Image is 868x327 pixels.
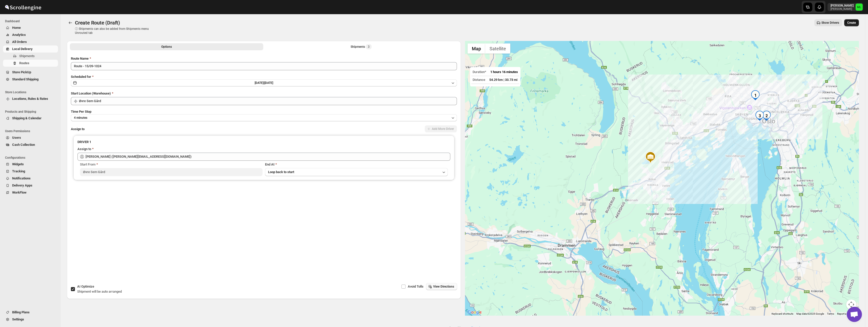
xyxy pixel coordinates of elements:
button: Shipments [3,53,58,60]
button: Widgets [3,161,58,168]
button: Routes [3,60,58,67]
a: Terms (opens in new tab) [827,312,834,315]
span: Locations, Rules & Rates [12,97,48,101]
span: Shipments [19,54,35,58]
span: 3 [368,45,370,49]
div: 3 [755,111,765,121]
span: Assign to [71,127,85,131]
span: AI Optimize [77,285,94,288]
button: Map camera controls [846,299,856,310]
span: Shipment will be auto arranged [77,290,122,293]
div: 1 [750,90,760,100]
button: Keyboard shortcuts [772,312,793,316]
button: Cash Collection [3,141,58,148]
p: ⓘ Shipments can also be added from Shipments menu Unrouted tab [75,27,155,35]
span: Scheduled for [71,75,91,79]
span: Billing Plans [12,310,30,314]
img: ScrollEngine [4,1,42,13]
span: [DATE] [264,81,273,85]
span: Shipping & Calendar [12,116,42,120]
span: Map data ©2025 Google [796,312,824,315]
img: Google [466,309,483,316]
span: Users Permissions [5,129,58,133]
button: WorkFlow [3,189,58,196]
span: Settings [12,317,24,321]
button: Shipping & Calendar [3,115,58,122]
div: Assign to [77,147,91,152]
button: Selected Shipments [264,43,458,50]
span: Time Per Stop [71,110,91,113]
span: Store PickUp [12,70,31,74]
button: Analytics [3,31,58,38]
span: Route Name [71,57,89,60]
span: 54.29 km | 33.73 mi [489,78,517,82]
span: Widgets [12,162,24,166]
div: Open chat [847,307,862,322]
span: Start Location (Warehouse) [71,91,111,95]
button: Delivery Apps [3,182,58,189]
button: User menu [827,3,863,11]
button: Billing Plans [3,309,58,316]
span: Options [161,45,172,49]
button: Loop back to start [265,168,448,176]
input: Eg: Bengaluru Route [71,62,457,70]
button: Home [3,24,58,31]
span: All Orders [12,40,27,44]
span: Show Drivers [821,21,839,25]
span: Configurations [5,156,58,160]
h3: DRIVER 1 [77,139,450,145]
input: Search assignee [86,153,450,161]
span: Store Locations [5,90,58,94]
button: Settings [3,316,58,323]
span: [DATE] | [255,81,264,85]
button: Locations, Rules & Rates [3,95,58,102]
a: Report a map error [837,312,857,315]
text: ML [857,6,861,9]
button: Tracking [3,168,58,175]
span: Loop back to start [268,170,294,174]
span: Analytics [12,33,26,37]
span: Standard Shipping [12,77,38,81]
button: Notifications [3,175,58,182]
span: Products and Shipping [5,110,58,114]
button: Show street map [468,43,485,54]
button: [DATE]|[DATE] [71,79,457,86]
span: Create [847,21,856,25]
span: Local Delivery [12,47,33,51]
p: [PERSON_NAME] [831,4,854,8]
button: All Orders [3,38,58,45]
span: Delivery Apps [12,183,32,187]
span: 1 hours 16 minutes [490,70,518,74]
span: Cash Collection [12,143,35,147]
span: Users [12,136,21,139]
button: Create [844,19,859,26]
span: 4 minutes [74,116,87,120]
a: Open this area in Google Maps (opens a new window) [466,309,483,316]
button: Show satellite imagery [485,43,510,54]
span: Dashboard [5,19,58,23]
div: 2 [761,111,772,121]
input: Search location [79,97,457,105]
span: Home [12,26,21,30]
button: Users [3,134,58,141]
span: Duration* [473,70,486,74]
p: [PERSON_NAME] [831,8,854,11]
span: Start From [80,162,95,166]
span: Routes [19,61,29,65]
div: End At [265,162,448,167]
span: Tracking [12,169,25,173]
span: Create Route (Draft) [75,20,120,26]
button: 4 minutes [71,114,457,121]
button: Routes [67,19,74,26]
span: Michael Lunga [856,4,863,11]
button: Show Drivers [814,19,842,26]
div: Shipments [351,44,372,49]
button: All Route Options [70,43,263,50]
span: WorkFlow [12,191,27,194]
span: Avoid Tolls [408,285,423,288]
div: All Route Options [67,52,461,243]
span: Distance [473,78,485,82]
span: Notifications [12,176,31,180]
